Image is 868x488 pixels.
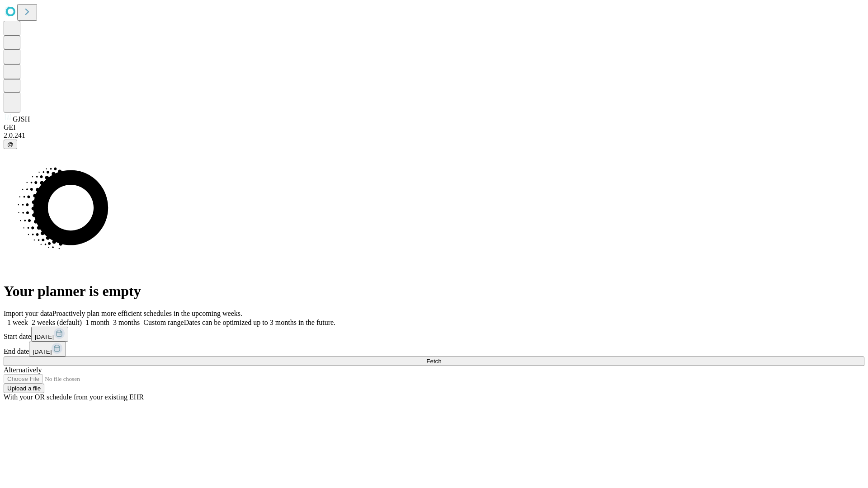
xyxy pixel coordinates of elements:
span: 1 week [7,319,28,326]
span: With your OR schedule from your existing EHR [4,393,144,401]
span: Fetch [426,358,441,365]
span: Import your data [4,310,52,317]
span: Dates can be optimized up to 3 months in the future. [184,319,335,326]
div: GEI [4,123,864,131]
button: [DATE] [31,327,68,342]
button: [DATE] [29,342,66,357]
div: Start date [4,327,864,342]
span: Proactively plan more efficient schedules in the upcoming weeks. [52,310,242,317]
button: Fetch [4,357,864,366]
div: End date [4,342,864,357]
button: @ [4,140,17,149]
span: @ [7,141,14,148]
div: 2.0.241 [4,131,864,140]
span: Custom range [143,319,184,326]
span: 2 weeks (default) [32,319,82,326]
button: Upload a file [4,384,44,393]
span: [DATE] [35,333,54,340]
span: 1 month [85,319,109,326]
span: Alternatively [4,366,42,374]
span: 3 months [113,319,140,326]
h1: Your planner is empty [4,283,864,300]
span: GJSH [13,115,30,123]
span: [DATE] [33,348,52,355]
